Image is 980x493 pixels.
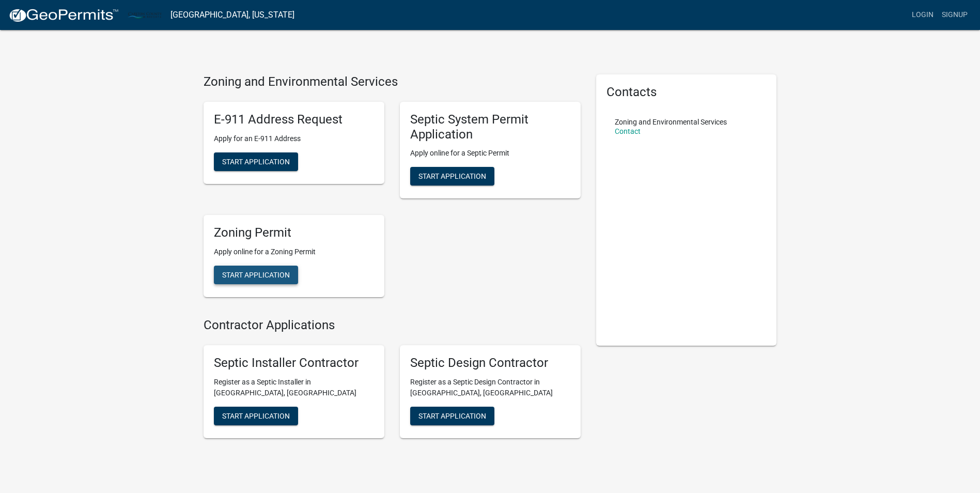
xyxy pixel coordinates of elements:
button: Start Application [214,152,298,171]
h4: Contractor Applications [204,318,581,333]
a: Contact [615,127,641,135]
p: Register as a Septic Installer in [GEOGRAPHIC_DATA], [GEOGRAPHIC_DATA] [214,377,374,398]
p: Apply online for a Septic Permit [410,148,570,159]
a: [GEOGRAPHIC_DATA], [US_STATE] [170,6,294,24]
span: Start Application [222,271,290,279]
h5: Zoning Permit [214,225,374,240]
button: Start Application [214,407,298,425]
h5: E-911 Address Request [214,112,374,127]
h5: Septic Design Contractor [410,356,570,371]
button: Start Application [410,167,494,186]
button: Start Application [214,266,298,284]
p: Apply online for a Zoning Permit [214,246,374,257]
button: Start Application [410,407,494,425]
span: Start Application [222,157,290,165]
a: Login [908,5,938,25]
p: Register as a Septic Design Contractor in [GEOGRAPHIC_DATA], [GEOGRAPHIC_DATA] [410,377,570,398]
h4: Zoning and Environmental Services [204,74,581,89]
h5: Septic System Permit Application [410,112,570,142]
img: Carlton County, Minnesota [127,8,162,22]
h5: Contacts [606,85,767,100]
wm-workflow-list-section: Contractor Applications [204,318,581,446]
span: Start Application [222,411,290,420]
p: Apply for an E-911 Address [214,133,374,144]
span: Start Application [418,172,486,180]
a: Signup [938,5,972,25]
h5: Septic Installer Contractor [214,356,374,371]
p: Zoning and Environmental Services [615,118,727,126]
span: Start Application [418,411,486,420]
